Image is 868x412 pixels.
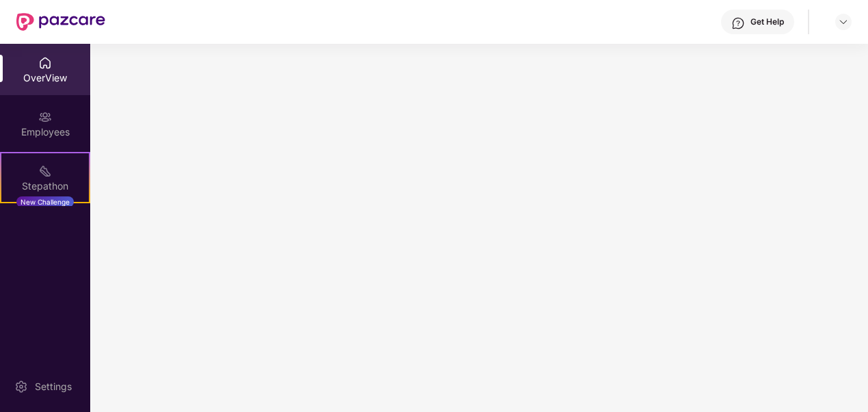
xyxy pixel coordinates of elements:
[38,110,52,124] img: svg+xml;base64,PHN2ZyBpZD0iRW1wbG95ZWVzIiB4bWxucz0iaHR0cDovL3d3dy53My5vcmcvMjAwMC9zdmciIHdpZHRoPS...
[16,196,74,207] div: New Challenge
[838,16,849,27] img: svg+xml;base64,PHN2ZyBpZD0iRHJvcGRvd24tMzJ4MzIiIHhtbG5zPSJodHRwOi8vd3d3LnczLm9yZy8yMDAwL3N2ZyIgd2...
[1,179,89,193] div: Stepathon
[731,16,745,30] img: svg+xml;base64,PHN2ZyBpZD0iSGVscC0zMngzMiIgeG1sbnM9Imh0dHA6Ly93d3cudzMub3JnLzIwMDAvc3ZnIiB3aWR0aD...
[16,13,105,31] img: New Pazcare Logo
[14,380,28,394] img: svg+xml;base64,PHN2ZyBpZD0iU2V0dGluZy0yMHgyMCIgeG1sbnM9Imh0dHA6Ly93d3cudzMub3JnLzIwMDAvc3ZnIiB3aW...
[38,56,52,70] img: svg+xml;base64,PHN2ZyBpZD0iSG9tZSIgeG1sbnM9Imh0dHA6Ly93d3cudzMub3JnLzIwMDAvc3ZnIiB3aWR0aD0iMjAiIG...
[31,380,76,394] div: Settings
[38,164,52,178] img: svg+xml;base64,PHN2ZyB4bWxucz0iaHR0cDovL3d3dy53My5vcmcvMjAwMC9zdmciIHdpZHRoPSIyMSIgaGVpZ2h0PSIyMC...
[750,16,784,27] div: Get Help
